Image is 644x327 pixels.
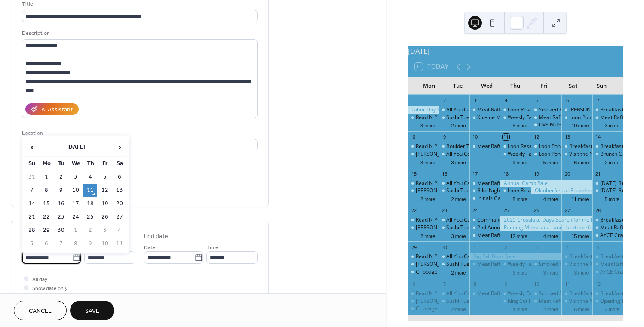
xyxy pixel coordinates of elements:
div: 10 [472,134,478,140]
button: 9 more [509,158,531,166]
div: All You Can Eat Tacos [446,290,498,297]
div: Brunch Cruise [600,151,634,158]
div: Sushi Tuesdays! [439,187,469,194]
div: 22 [411,207,417,214]
div: 25 [503,207,509,214]
div: Fri [530,77,558,95]
div: 9 [441,134,448,140]
div: Sun [587,77,616,95]
td: 23 [54,211,68,223]
div: 26 [534,207,540,214]
div: 10 [534,281,540,287]
td: 29 [40,224,53,237]
div: Visit the Northern Minnesota Railroad Trackers Train Club [561,151,592,158]
td: 6 [113,171,126,183]
div: Description [22,29,256,38]
th: Sa [113,157,126,170]
div: All You Can Eat Tacos [439,180,469,187]
div: Smoked Rib Fridays! [531,106,561,114]
div: [PERSON_NAME] Mondays at Sunshine's! [416,151,514,158]
div: All You Can Eat Tacos [446,106,498,114]
div: 29 [411,244,417,250]
td: 19 [98,197,112,210]
div: Smoked Rib Fridays! [539,106,586,114]
div: Labor Day Sidewalk Sale in Crosslake Town Square [408,106,439,114]
td: 16 [54,197,68,210]
div: Loon Pontoon Tours - National Loon Center [531,151,561,158]
div: Xtreme Music Bingo- Awesome 80's [477,114,563,121]
div: Painting Minnesota Landscapes with Paul Oman, a 2-day Watercolor Workshop [500,224,561,231]
div: All You Can Eat Tacos [439,253,469,260]
td: 8 [69,238,83,250]
button: 8 more [509,195,531,202]
td: 5 [98,171,112,183]
div: Weekly Family Story Time: Thursdays [508,261,596,268]
div: 11 [503,134,509,140]
td: 25 [83,211,97,223]
div: Loon Pontoon Tours - [GEOGRAPHIC_DATA] [539,151,643,158]
div: Read N Play Every Monday [408,114,439,121]
div: 17 [472,170,478,177]
div: 27 [564,207,570,214]
td: 3 [98,224,112,237]
th: Mo [40,157,53,170]
td: 11 [113,238,126,250]
td: 1 [40,171,53,183]
div: [PERSON_NAME] Mondays at Sunshine's! [416,298,514,305]
div: Breakfast at Sunshine’s! [561,253,592,260]
td: 7 [25,184,39,197]
div: Read N Play Every [DATE] [416,253,477,260]
button: 15 more [568,232,592,239]
div: AYCE Crab Legs at Freddy's [592,268,623,276]
div: Meat Raffle at [GEOGRAPHIC_DATA] [477,180,564,187]
div: Sushi Tuesdays! [439,261,469,268]
div: Commanders Breakfast Buffet [477,216,550,224]
div: Read N Play Every [DATE] [416,180,477,187]
div: Breakfast at Sunshine’s! [592,216,623,224]
div: Brunch Cruise [592,151,623,158]
div: Loon Research Tour - [GEOGRAPHIC_DATA] [508,187,612,194]
th: Su [25,157,39,170]
div: Sushi Tuesdays! [446,187,485,194]
div: Smoked Rib Fridays! [539,290,586,297]
div: Smoked Rib Fridays! [539,261,586,268]
div: Boulder Tap House Give Back – Brainerd Lakes Safe Ride [439,143,469,150]
td: 27 [113,211,126,223]
div: Margarita Mondays at Sunshine's! [408,187,439,194]
div: 13 [564,134,570,140]
th: [DATE] [40,138,112,157]
td: 9 [83,238,97,250]
div: Sushi Tuesdays! [439,114,469,121]
td: 4 [113,224,126,237]
div: 12 [595,281,601,287]
button: 2 more [601,305,623,312]
span: ‹ [25,139,38,156]
button: 12 more [506,232,531,239]
div: All You Can Eat Tacos [439,151,469,158]
div: Meat Raffle [600,261,628,268]
div: Breakfast at Sunshine’s! [592,290,623,297]
div: Loon Pontoon Tours - National Loon Center [561,114,592,121]
button: AI Assistant [25,103,79,115]
div: End date [144,232,168,241]
div: Commanders Breakfast Buffet [469,216,500,224]
button: 10 more [568,121,592,129]
div: [DATE] Breakfast! [600,187,643,194]
div: Margarita Mondays at Sunshine's! [408,261,439,268]
td: 20 [113,197,126,210]
button: Cancel [14,301,67,320]
div: Sunday Breakfast! [592,180,623,187]
div: 5 [595,244,601,250]
div: 18 [503,170,509,177]
div: 1 [411,97,417,104]
div: Read N Play Every [DATE] [416,290,477,297]
button: 3 more [448,158,469,166]
div: Annual Camp Sale [500,180,592,187]
div: Read N Play Every Monday [408,290,439,297]
div: Margarita Mondays at Sunshine's! [408,151,439,158]
div: Meat Raffle at [GEOGRAPHIC_DATA] [477,232,564,239]
div: 16 [441,170,448,177]
td: 3 [69,171,83,183]
td: 31 [25,171,39,183]
div: Sushi Tuesdays! [439,298,469,305]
